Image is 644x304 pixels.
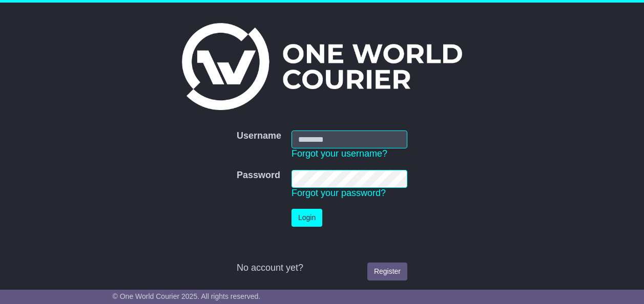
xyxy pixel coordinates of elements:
[292,209,322,227] button: Login
[182,23,462,110] img: One World
[113,292,261,300] span: © One World Courier 2025. All rights reserved.
[237,131,281,142] label: Username
[367,263,407,280] a: Register
[237,263,407,274] div: No account yet?
[237,170,280,181] label: Password
[292,188,386,198] a: Forgot your password?
[292,148,387,159] a: Forgot your username?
